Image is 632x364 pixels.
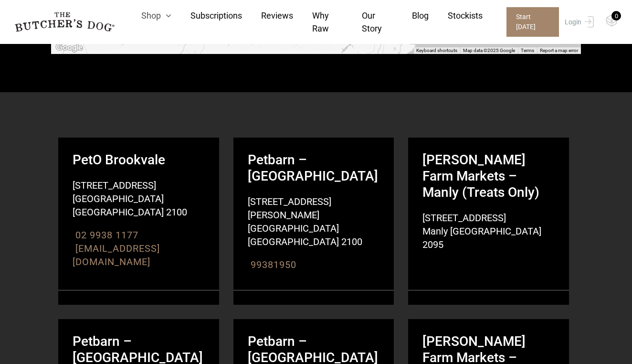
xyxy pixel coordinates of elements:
a: Subscriptions [171,9,242,22]
a: Shop [122,9,171,22]
a: 99381950 [251,259,296,270]
span: Manly [GEOGRAPHIC_DATA] 2095 [408,225,545,251]
a: Start [DATE] [497,7,562,37]
span: Start [DATE] [506,7,559,37]
a: Terms [521,48,534,53]
strong: PetO Brookvale [58,138,219,168]
img: TBD_Cart-Empty.png [606,14,618,27]
a: Stockists [429,9,483,22]
a: Our Story [343,9,392,35]
span: : [58,228,195,242]
strong: Petbarn – [GEOGRAPHIC_DATA] [233,138,394,184]
span: : [58,242,195,268]
span: Map data ©2025 Google [463,48,515,53]
span: [STREET_ADDRESS][PERSON_NAME] [233,195,370,222]
a: [EMAIL_ADDRESS][DOMAIN_NAME] [73,243,160,268]
a: 02 9938 1177 [75,229,138,241]
a: Reviews [242,9,293,22]
div: 0 [611,11,621,21]
a: Report a map error [540,48,578,53]
img: Google [53,42,85,54]
span: [STREET_ADDRESS] [58,179,195,192]
button: Keyboard shortcuts [416,47,457,54]
strong: [PERSON_NAME] Farm Markets – Manly (Treats Only) [408,138,569,201]
span: [GEOGRAPHIC_DATA] [GEOGRAPHIC_DATA] 2100 [58,192,195,219]
a: Open this area in Google Maps (opens a new window) [53,42,85,54]
span: [STREET_ADDRESS] [408,211,545,225]
a: Why Raw [293,9,343,35]
a: Login [562,7,594,37]
span: : [233,258,370,271]
a: Blog [393,9,429,22]
span: [GEOGRAPHIC_DATA] [GEOGRAPHIC_DATA] 2100 [233,222,370,248]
